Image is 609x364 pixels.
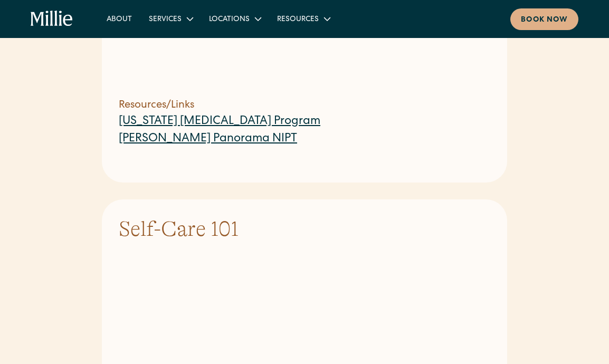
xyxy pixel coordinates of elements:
[119,216,490,242] h3: Self-Care 101
[140,10,201,27] div: Services
[119,116,320,128] a: [US_STATE] [MEDICAL_DATA] Program
[209,14,250,25] div: Locations
[119,98,490,113] h5: Resources/Links
[269,10,338,27] div: Resources
[510,8,578,30] a: Book now
[201,10,269,27] div: Locations
[31,11,73,27] a: home
[119,133,297,145] a: [PERSON_NAME] Panorama NIPT
[521,15,568,26] div: Book now
[149,14,182,25] div: Services
[119,148,490,166] p: ‍
[98,10,140,27] a: About
[277,14,319,25] div: Resources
